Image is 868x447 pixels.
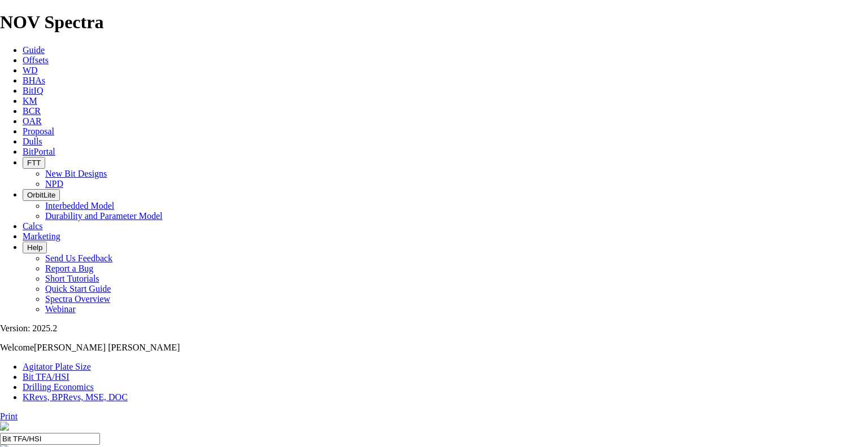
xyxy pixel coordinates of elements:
[23,231,60,241] a: Marketing
[34,343,180,352] span: [PERSON_NAME] [PERSON_NAME]
[23,116,42,126] a: OAR
[45,274,99,283] a: Short Tutorials
[23,147,55,156] a: BitPortal
[27,191,55,199] span: OrbitLite
[45,264,93,273] a: Report a Bug
[23,189,60,201] button: OrbitLite
[23,392,128,402] a: KRevs, BPRevs, MSE, DOC
[23,45,45,55] a: Guide
[23,106,41,116] a: BCR
[45,179,63,189] a: NPD
[23,76,45,85] a: BHAs
[23,137,42,146] a: Dulls
[23,157,45,169] button: FTT
[23,221,43,231] a: Calcs
[23,242,47,253] button: Help
[23,96,37,106] a: KM
[23,55,49,65] a: Offsets
[27,243,42,252] span: Help
[45,169,107,178] a: New Bit Designs
[45,211,163,221] a: Durability and Parameter Model
[45,201,114,211] a: Interbedded Model
[45,284,111,293] a: Quick Start Guide
[45,304,76,314] a: Webinar
[45,253,112,263] a: Send Us Feedback
[27,159,41,167] span: FTT
[23,372,70,382] a: Bit TFA/HSI
[23,362,91,371] a: Agitator Plate Size
[23,126,54,136] a: Proposal
[45,294,110,304] a: Spectra Overview
[23,65,38,75] a: WD
[23,86,43,95] a: BitIQ
[23,382,94,392] a: Drilling Economics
